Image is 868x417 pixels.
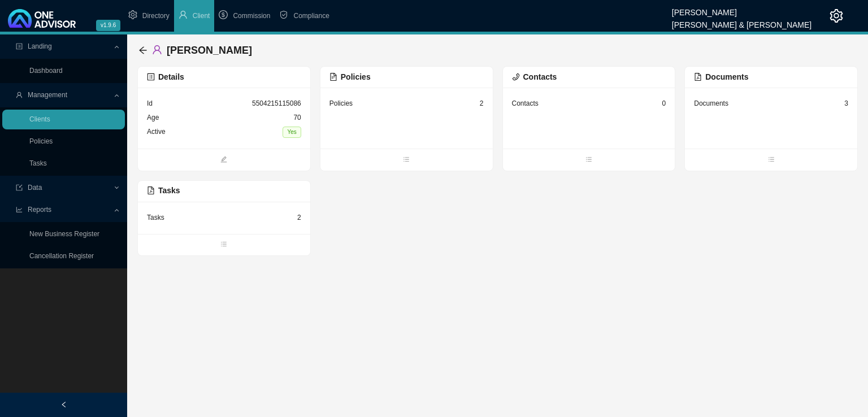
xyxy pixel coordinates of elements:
[279,10,288,19] span: safety
[29,115,50,123] a: Clients
[147,73,155,81] span: profile
[142,12,170,20] span: Directory
[480,98,484,109] div: 2
[147,98,153,109] div: Id
[60,401,67,408] span: left
[16,206,23,213] span: line-chart
[138,46,147,55] div: back
[329,73,337,81] span: file-text
[219,10,228,19] span: dollar
[167,45,252,56] span: [PERSON_NAME]
[293,12,329,20] span: Compliance
[293,114,301,121] span: 70
[503,155,675,166] span: bars
[147,72,184,81] span: Details
[512,72,557,81] span: Contacts
[29,137,53,145] a: Policies
[29,159,47,167] a: Tasks
[16,43,23,50] span: profile
[320,155,493,166] span: bars
[96,20,120,31] span: v1.9.6
[147,186,180,195] span: Tasks
[28,206,51,214] span: Reports
[830,9,843,23] span: setting
[672,3,811,15] div: [PERSON_NAME]
[147,186,155,194] span: file-pdf
[193,12,210,20] span: Client
[512,73,520,81] span: phone
[147,126,166,138] div: Active
[28,184,42,192] span: Data
[28,42,52,50] span: Landing
[147,112,159,123] div: Age
[844,98,848,109] div: 3
[138,155,310,166] span: edit
[16,184,23,191] span: import
[685,155,857,166] span: bars
[16,92,23,98] span: user
[179,10,188,19] span: user
[297,212,301,223] div: 2
[283,127,301,138] span: Yes
[29,67,63,75] a: Dashboard
[138,240,310,251] span: bars
[29,230,99,238] a: New Business Register
[29,252,94,260] a: Cancellation Register
[128,10,137,19] span: setting
[147,212,164,223] div: Tasks
[252,98,301,109] div: 5504215115086
[694,72,748,81] span: Documents
[233,12,270,20] span: Commission
[694,73,702,81] span: file-pdf
[8,9,76,28] img: 2df55531c6924b55f21c4cf5d4484680-logo-light.svg
[694,98,728,109] div: Documents
[672,15,811,28] div: [PERSON_NAME] & [PERSON_NAME]
[138,46,147,55] span: arrow-left
[512,98,539,109] div: Contacts
[329,72,371,81] span: Policies
[662,98,666,109] div: 0
[28,91,67,99] span: Management
[152,45,162,55] span: user
[329,98,353,109] div: Policies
